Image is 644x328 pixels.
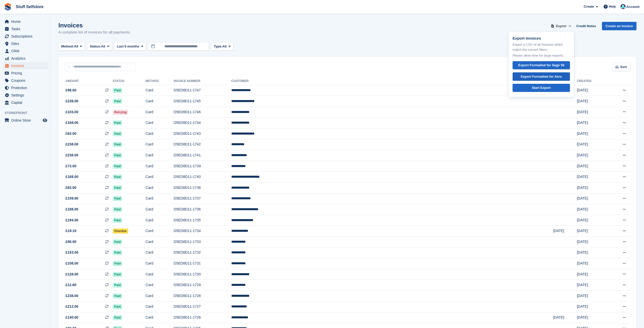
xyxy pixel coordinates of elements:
[113,174,122,179] span: Paid
[11,47,42,55] span: CRM
[174,204,231,215] td: D5ED8D11-1736
[61,44,74,49] span: Method:
[11,18,42,25] span: Home
[113,207,122,212] span: Paid
[64,77,113,85] th: Amount
[145,107,174,118] td: Card
[174,183,231,193] td: D5ED8D11-1738
[11,117,42,124] span: Online Store
[145,161,174,172] td: Card
[65,163,76,169] span: £73.00
[14,3,45,11] a: Stuff Selfstore
[11,70,42,77] span: Pricing
[3,40,48,47] a: menu
[74,44,78,49] span: All
[174,247,231,258] td: D5ED8D11-1732
[145,172,174,183] td: Card
[113,261,122,266] span: Paid
[174,258,231,269] td: D5ED8D11-1731
[521,74,562,79] div: Export Formatted for Xero
[113,185,122,190] span: Paid
[577,96,608,107] td: [DATE]
[113,315,122,320] span: Paid
[577,312,608,323] td: [DATE]
[174,150,231,161] td: D5ED8D11-1741
[3,62,48,69] a: menu
[4,3,12,11] img: stora-icon-8386f47178a22dfd0bd8f6a31ec36ba5ce8667c1dd55bd0f319d3a0aa187defe.svg
[65,131,76,136] span: £93.00
[3,84,48,91] a: menu
[532,85,551,90] div: Start Export
[174,107,231,118] td: D5ED8D11-1746
[11,62,42,69] span: Invoices
[113,304,122,309] span: Paid
[65,185,76,190] span: £83.00
[113,228,128,234] span: Overdue
[65,109,78,115] span: £103.00
[113,283,122,288] span: Paid
[577,150,608,161] td: [DATE]
[113,153,122,158] span: Paid
[553,226,577,237] td: [DATE]
[3,92,48,99] a: menu
[174,237,231,248] td: D5ED8D11-1733
[513,72,570,81] a: Export Formatted for Xero
[90,44,101,49] span: Status:
[145,312,174,323] td: Card
[145,128,174,139] td: Card
[65,120,78,125] span: £168.00
[65,261,78,266] span: £108.00
[577,193,608,204] td: [DATE]
[145,215,174,226] td: Card
[174,290,231,301] td: D5ED8D11-1728
[65,228,76,234] span: £19.10
[577,139,608,150] td: [DATE]
[513,53,570,58] p: Please allow time for large exports.
[574,22,598,30] a: Credit Notes
[211,42,233,51] button: Type: All
[11,99,42,106] span: Capital
[11,40,42,47] span: Sites
[577,128,608,139] td: [DATE]
[65,99,78,104] span: £238.00
[577,269,608,280] td: [DATE]
[58,22,130,29] h1: Invoices
[3,117,48,124] a: menu
[174,301,231,312] td: D5ED8D11-1727
[58,42,85,51] button: Method: All
[65,293,78,299] span: £238.00
[145,139,174,150] td: Card
[513,42,570,52] p: Export a CSV of all Invoices which match the current filters.
[11,84,42,91] span: Protection
[113,218,122,223] span: Paid
[42,117,48,123] a: Preview store
[113,164,122,169] span: Paid
[65,88,76,93] span: £98.00
[174,193,231,204] td: D5ED8D11-1737
[513,84,570,92] a: Start Export
[145,85,174,96] td: Card
[231,77,553,85] th: Customer
[577,172,608,183] td: [DATE]
[113,131,122,136] span: Paid
[577,301,608,312] td: [DATE]
[577,161,608,172] td: [DATE]
[113,250,122,255] span: Paid
[87,42,112,51] button: Status: All
[145,226,174,237] td: Card
[65,250,78,255] span: £153.00
[174,96,231,107] td: D5ED8D11-1745
[65,218,78,223] span: £194.00
[113,239,122,244] span: Paid
[174,280,231,291] td: D5ED8D11-1729
[145,193,174,204] td: Card
[58,29,130,35] p: A complete list of invoices for all payments
[577,290,608,301] td: [DATE]
[214,44,222,49] span: Type:
[145,290,174,301] td: Card
[620,4,625,9] img: Simon Gardner
[577,183,608,193] td: [DATE]
[65,142,78,147] span: £238.00
[117,44,139,49] span: Last 6 months
[145,150,174,161] td: Card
